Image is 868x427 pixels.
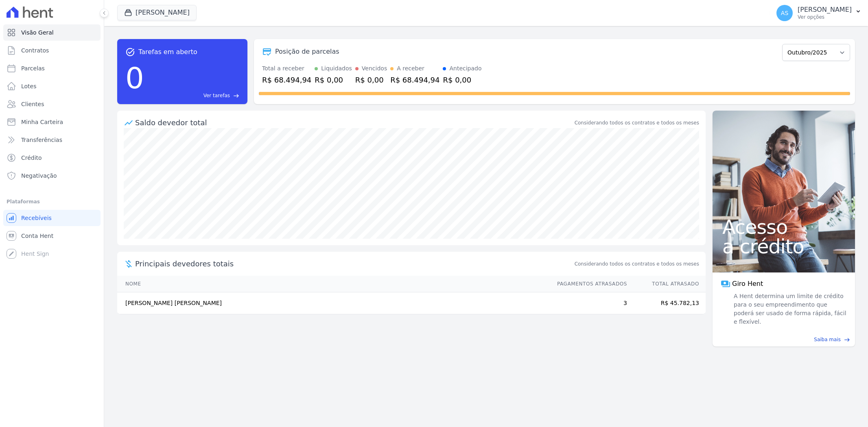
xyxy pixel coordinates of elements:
span: Considerando todos os contratos e todos os meses [575,260,699,268]
a: Saiba mais east [717,336,850,343]
a: Ver tarefas east [147,92,239,99]
th: Pagamentos Atrasados [549,276,627,292]
div: Saldo devedor total [135,117,573,128]
span: a crédito [722,237,845,256]
button: AS [PERSON_NAME] Ver opções [770,2,868,24]
p: [PERSON_NAME] [798,6,852,14]
div: R$ 0,00 [443,74,481,85]
a: Lotes [3,78,101,94]
th: Nome [117,276,549,292]
td: 3 [549,292,627,314]
p: Ver opções [798,14,852,20]
div: R$ 68.494,94 [262,74,311,85]
span: east [844,337,850,343]
a: Contratos [3,42,101,59]
th: Total Atrasado [627,276,706,292]
span: A Hent determina um limite de crédito para o seu empreendimento que poderá ser usado de forma ráp... [732,292,847,326]
td: R$ 45.782,13 [627,292,706,314]
button: [PERSON_NAME] [117,5,197,20]
span: Parcelas [21,64,45,72]
span: Transferências [21,136,62,144]
div: R$ 0,00 [315,74,352,85]
td: [PERSON_NAME] [PERSON_NAME] [117,292,549,314]
span: Contratos [21,46,49,54]
a: Parcelas [3,60,101,76]
span: Saiba mais [814,336,841,343]
div: R$ 68.494,94 [390,74,439,85]
div: Posição de parcelas [275,47,339,57]
span: Clientes [21,100,44,108]
span: Minha Carteira [21,118,63,126]
span: east [233,93,239,99]
div: Liquidados [321,64,352,73]
a: Crédito [3,150,101,166]
span: Acesso [722,217,845,237]
a: Transferências [3,132,101,148]
div: 0 [125,57,144,99]
div: A receber [397,64,424,73]
a: Recebíveis [3,210,101,226]
div: Total a receber [262,64,311,73]
div: Considerando todos os contratos e todos os meses [575,119,699,126]
span: Negativação [21,172,57,180]
span: Visão Geral [21,28,54,37]
a: Minha Carteira [3,114,101,130]
div: Vencidos [362,64,387,73]
div: Plataformas [7,197,97,207]
div: Antecipado [449,64,481,73]
span: Giro Hent [732,279,763,289]
a: Conta Hent [3,228,101,244]
span: Crédito [21,154,42,162]
div: R$ 0,00 [355,74,387,85]
span: AS [781,10,788,16]
a: Negativação [3,168,101,184]
a: Clientes [3,96,101,112]
span: Principais devedores totais [135,258,573,269]
a: Visão Geral [3,24,101,41]
span: Ver tarefas [203,92,230,99]
span: Conta Hent [21,232,53,240]
span: Tarefas em aberto [138,47,197,57]
span: Recebíveis [21,214,52,222]
span: Lotes [21,82,37,90]
span: task_alt [125,47,135,57]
